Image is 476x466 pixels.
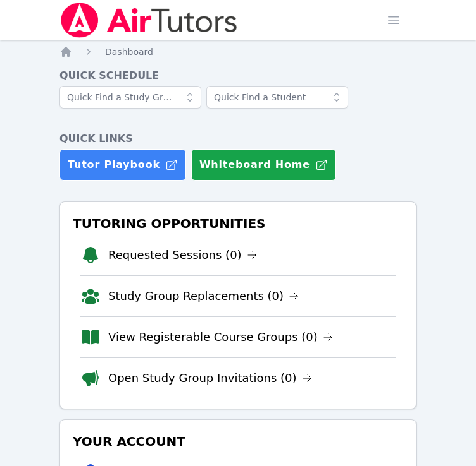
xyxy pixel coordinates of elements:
[59,45,416,58] nav: Breadcrumb
[70,430,406,453] h3: Your Account
[108,246,257,264] a: Requested Sessions (0)
[105,45,153,58] a: Dashboard
[206,86,348,109] input: Quick Find a Student
[108,369,312,387] a: Open Study Group Invitations (0)
[59,131,416,146] h4: Quick Links
[191,149,336,181] button: Whiteboard Home
[105,47,153,57] span: Dashboard
[59,86,201,109] input: Quick Find a Study Group
[108,328,333,346] a: View Registerable Course Groups (0)
[59,68,416,83] h4: Quick Schedule
[70,212,406,235] h3: Tutoring Opportunities
[59,149,186,181] a: Tutor Playbook
[108,287,299,305] a: Study Group Replacements (0)
[59,3,239,38] img: Air Tutors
